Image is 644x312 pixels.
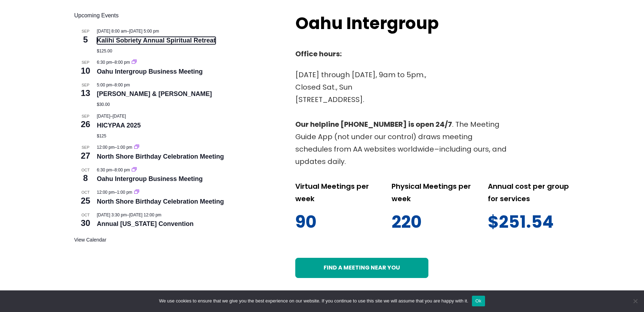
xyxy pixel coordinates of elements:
span: 30 [74,217,97,229]
span: $30.00 [97,102,110,107]
span: Sep [74,28,97,34]
span: 8:00 pm [115,168,130,172]
span: 12:00 pm [97,190,115,195]
time: – [97,145,133,150]
a: View Calendar [74,237,107,243]
p: Annual cost per group for services [488,180,570,205]
span: Oct [74,212,97,218]
p: Virtual Meetings per week [295,180,377,205]
span: 5:00 pm [97,83,112,87]
a: Kalihi Sobriety Annual Spiritual Retreat [97,37,216,44]
p: 90 [295,208,377,237]
span: Oct [74,189,97,195]
time: – [97,83,130,87]
strong: Office hours: [295,49,342,59]
span: $125.00 [97,49,112,53]
span: Sep [74,144,97,151]
span: $125 [97,134,107,138]
span: 1:00 pm [117,145,132,150]
time: – [97,29,159,34]
time: – [97,168,131,172]
time: – [97,114,126,119]
a: North Shore Birthday Celebration Meeting [97,153,224,160]
a: North Shore Birthday Celebration Meeting [97,198,224,205]
h2: Oahu Intergroup [295,11,466,35]
a: Event series: North Shore Birthday Celebration Meeting [134,145,139,150]
span: 26 [74,118,97,130]
a: [PERSON_NAME] & [PERSON_NAME] [97,90,212,98]
span: [DATE] [97,114,110,119]
strong: Our helpline [PHONE_NUMBER] is open 24/7 [295,119,452,129]
span: [DATE] 12:00 pm [129,212,161,217]
span: 6:30 pm [97,60,112,65]
span: 8 [74,172,97,184]
time: – [97,190,133,195]
span: Sep [74,82,97,88]
span: 8:00 pm [115,60,130,65]
a: Oahu Intergroup Business Meeting [97,68,203,75]
a: Event series: Oahu Intergroup Business Meeting [132,60,137,65]
span: No [632,297,639,305]
span: 12:00 pm [97,145,115,150]
a: Event series: North Shore Birthday Celebration Meeting [134,190,139,195]
span: Sep [74,113,97,119]
button: Ok [472,296,485,306]
a: Oahu Intergroup Business Meeting [97,175,203,183]
span: We use cookies to ensure that we give you the best experience on our website. If you continue to ... [159,297,468,305]
span: [DATE] [113,114,126,119]
time: – [97,212,161,217]
a: Find a meeting near you [295,258,428,278]
span: 1:00 pm [117,190,132,195]
span: Oct [74,167,97,173]
h2: Upcoming Events [74,11,281,20]
p: Physical Meetings per week [392,180,474,205]
a: Event series: Oahu Intergroup Business Meeting [132,168,137,172]
time: – [97,60,131,65]
span: 5 [74,34,97,46]
span: [DATE] 3:30 pm [97,212,127,217]
span: 8:00 pm [115,83,130,87]
span: 10 [74,65,97,77]
span: [DATE] 5:00 pm [129,29,159,34]
a: Annual [US_STATE] Convention [97,220,194,228]
span: Sep [74,59,97,66]
span: 25 [74,195,97,207]
a: HICYPAA 2025 [97,122,141,129]
p: $251.54 [488,208,570,237]
span: 6:30 pm [97,168,112,172]
span: 13 [74,87,97,99]
span: [DATE] 8:00 am [97,29,127,34]
p: 220 [392,208,474,237]
p: [DATE] through [DATE], 9am to 5pm., Closed Sat., Sun [STREET_ADDRESS]. . The Meeting Guide App (n... [295,69,508,168]
span: 27 [74,150,97,162]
